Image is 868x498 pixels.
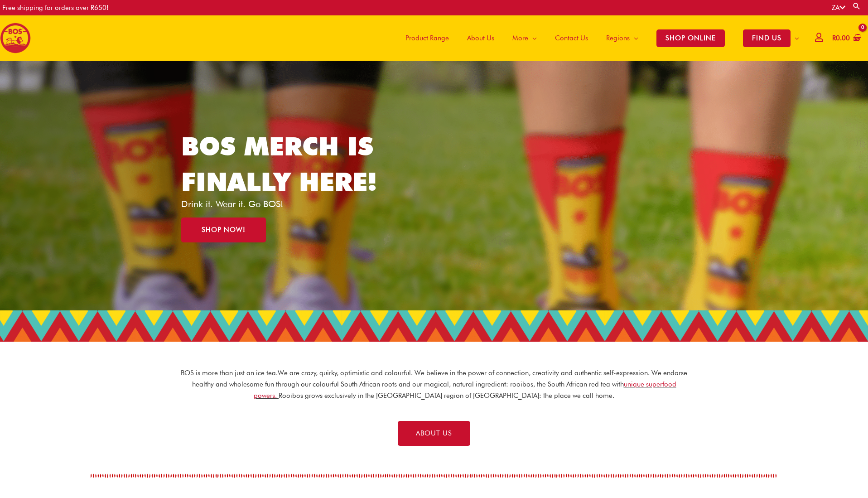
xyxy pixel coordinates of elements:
span: More [512,24,528,52]
span: Regions [606,24,630,52]
a: SHOP NOW! [181,218,266,242]
a: BOS MERCH IS FINALLY HERE! [181,131,377,197]
a: unique superfood powers. [254,380,676,400]
a: More [503,15,546,61]
span: SHOP NOW! [202,227,246,233]
span: SHOP ONLINE [656,29,725,47]
span: Contact Us [555,24,588,52]
nav: Site Navigation [390,15,808,61]
a: Search button [852,2,861,10]
a: Regions [597,15,647,61]
a: Product Range [396,15,458,61]
p: BOS is more than just an ice tea. We are crazy, quirky, optimistic and colourful. We believe in t... [180,367,688,401]
a: ABOUT US [398,421,470,446]
a: View Shopping Cart, empty [830,28,861,48]
span: About Us [467,24,494,52]
p: Drink it. Wear it. Go BOS! [181,199,391,208]
span: Product Range [405,24,449,52]
a: About Us [458,15,503,61]
a: ZA [832,4,845,12]
span: FIND US [743,29,791,47]
span: R [832,34,836,42]
a: Contact Us [546,15,597,61]
bdi: 0.00 [832,34,850,42]
span: ABOUT US [416,430,452,437]
a: SHOP ONLINE [647,15,734,61]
